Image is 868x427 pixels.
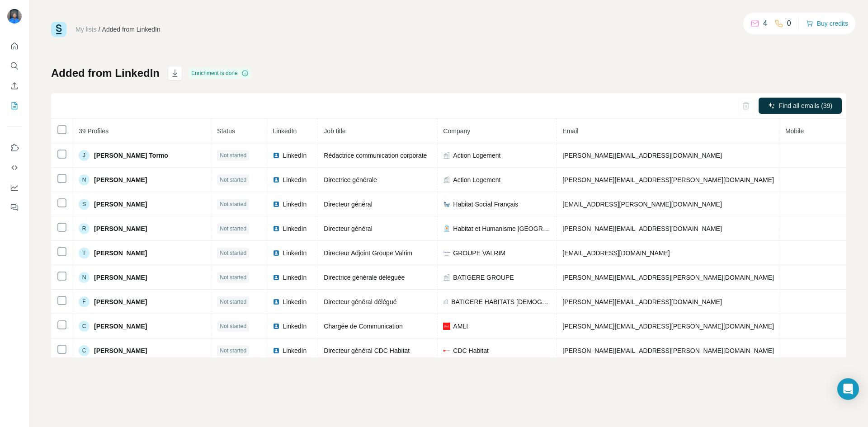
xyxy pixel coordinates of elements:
[220,273,246,282] span: Not started
[79,150,90,161] div: J
[562,225,722,232] span: [PERSON_NAME][EMAIL_ADDRESS][DOMAIN_NAME]
[79,296,90,307] div: F
[443,249,450,257] img: company-logo
[273,298,280,305] img: LinkedIn logo
[443,225,450,232] img: company-logo
[79,248,90,258] div: T
[7,140,22,156] button: Use Surfe on LinkedIn
[7,78,22,94] button: Enrich CSV
[220,347,246,355] span: Not started
[7,179,22,196] button: Dashboard
[94,151,168,160] span: [PERSON_NAME] Tormo
[324,127,345,135] span: Job title
[453,151,500,160] span: Action Logement
[562,176,774,183] span: [PERSON_NAME][EMAIL_ADDRESS][PERSON_NAME][DOMAIN_NAME]
[759,98,842,114] button: Find all emails (39)
[189,68,251,79] div: Enrichment is done
[94,249,147,258] span: [PERSON_NAME]
[94,273,147,282] span: [PERSON_NAME]
[283,249,307,258] span: LinkedIn
[324,323,402,330] span: Chargée de Communication
[324,298,396,305] span: Directeur général délégué
[220,322,246,330] span: Not started
[562,201,722,208] span: [EMAIL_ADDRESS][PERSON_NAME][DOMAIN_NAME]
[562,347,774,354] span: [PERSON_NAME][EMAIL_ADDRESS][PERSON_NAME][DOMAIN_NAME]
[837,378,859,400] div: Open Intercom Messenger
[7,98,22,114] button: My lists
[451,297,551,306] span: BATIGERE HABITATS [DEMOGRAPHIC_DATA]
[453,273,514,282] span: BATIGERE GROUPE
[787,18,791,29] p: 0
[273,201,280,208] img: LinkedIn logo
[94,322,147,331] span: [PERSON_NAME]
[283,175,307,184] span: LinkedIn
[283,273,307,282] span: LinkedIn
[273,176,280,183] img: LinkedIn logo
[453,322,468,331] span: AMLI
[562,127,578,135] span: Email
[51,22,66,37] img: Surfe Logo
[443,127,470,135] span: Company
[94,224,147,233] span: [PERSON_NAME]
[283,200,307,209] span: LinkedIn
[763,18,767,29] p: 4
[283,322,307,331] span: LinkedIn
[273,347,280,354] img: LinkedIn logo
[283,346,307,355] span: LinkedIn
[94,346,147,355] span: [PERSON_NAME]
[273,249,280,257] img: LinkedIn logo
[94,200,147,209] span: [PERSON_NAME]
[220,200,246,208] span: Not started
[443,347,450,354] img: company-logo
[453,249,505,258] span: GROUPE VALRIM
[220,151,246,160] span: Not started
[562,274,774,281] span: [PERSON_NAME][EMAIL_ADDRESS][PERSON_NAME][DOMAIN_NAME]
[217,127,235,135] span: Status
[562,323,774,330] span: [PERSON_NAME][EMAIL_ADDRESS][PERSON_NAME][DOMAIN_NAME]
[283,297,307,306] span: LinkedIn
[75,26,97,33] a: My lists
[220,176,246,184] span: Not started
[79,127,108,135] span: 39 Profiles
[7,9,22,23] img: Avatar
[324,249,412,257] span: Directeur Adjoint Groupe Valrim
[443,201,450,208] img: company-logo
[7,38,22,54] button: Quick start
[324,347,410,354] span: Directeur général CDC Habitat
[283,224,307,233] span: LinkedIn
[220,249,246,257] span: Not started
[453,224,551,233] span: Habitat et Humanisme [GEOGRAPHIC_DATA]
[779,101,832,110] span: Find all emails (39)
[79,199,90,210] div: S
[79,345,90,356] div: C
[453,200,518,209] span: Habitat Social Français
[102,25,160,34] div: Added from LinkedIn
[453,175,500,184] span: Action Logement
[453,346,489,355] span: CDC Habitat
[79,223,90,234] div: R
[94,297,147,306] span: [PERSON_NAME]
[324,176,377,183] span: Directrice générale
[7,199,22,216] button: Feedback
[220,298,246,306] span: Not started
[220,225,246,233] span: Not started
[324,225,372,232] span: Directeur général
[562,298,722,305] span: [PERSON_NAME][EMAIL_ADDRESS][DOMAIN_NAME]
[99,25,100,34] li: /
[283,151,307,160] span: LinkedIn
[273,225,280,232] img: LinkedIn logo
[7,160,22,176] button: Use Surfe API
[324,274,405,281] span: Directrice générale déléguée
[79,272,90,283] div: N
[94,175,147,184] span: [PERSON_NAME]
[273,274,280,281] img: LinkedIn logo
[324,201,372,208] span: Directeur général
[806,17,848,30] button: Buy credits
[273,127,297,135] span: LinkedIn
[51,66,160,80] h1: Added from LinkedIn
[785,127,804,135] span: Mobile
[562,249,670,257] span: [EMAIL_ADDRESS][DOMAIN_NAME]
[443,323,450,330] img: company-logo
[324,152,427,159] span: Rédactrice communication corporate
[273,152,280,159] img: LinkedIn logo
